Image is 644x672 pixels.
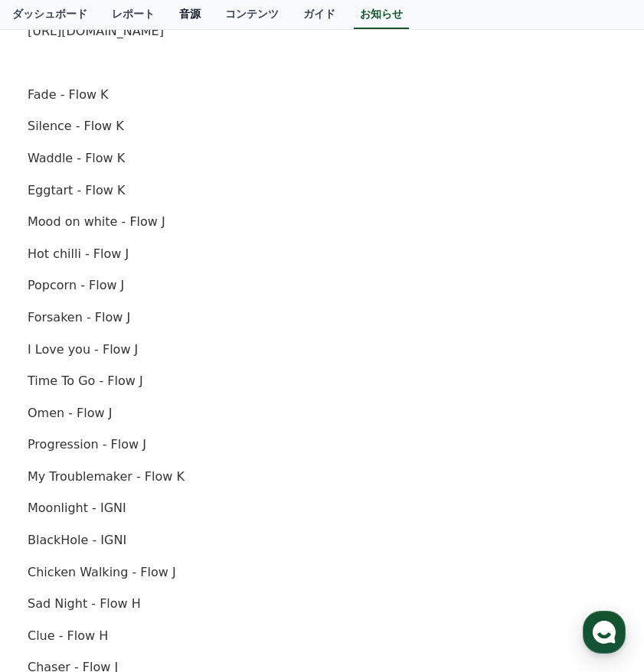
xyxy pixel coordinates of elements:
p: Clue - Flow H [28,626,616,646]
p: Fade - Flow K [28,85,616,105]
p: Waddle - Flow K [28,148,616,168]
span: チャット [131,509,168,521]
p: Omen - Flow J [28,403,616,423]
a: 設定 [198,485,294,524]
p: My Troublemaker - Flow K [28,467,616,487]
span: ホーム [39,508,67,520]
p: Forsaken - Flow J [28,308,616,328]
p: Sad Night - Flow H [28,594,616,614]
p: Hot chilli - Flow J [28,244,616,264]
a: ホーム [5,485,101,524]
a: [URL][DOMAIN_NAME] [28,24,164,38]
p: Mood on white - Flow J [28,212,616,232]
p: Eggtart - Flow K [28,181,616,201]
p: Chicken Walking - Flow J [28,563,616,582]
p: I Love you - Flow J [28,340,616,360]
span: 設定 [237,508,255,520]
p: Time To Go - Flow J [28,371,616,391]
p: BlackHole - IGNI [28,530,616,550]
p: Progression - Flow J [28,435,616,455]
p: Moonlight - IGNI [28,498,616,518]
p: Popcorn - Flow J [28,276,616,295]
a: チャット [101,485,198,524]
p: Silence - Flow K [28,116,616,136]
